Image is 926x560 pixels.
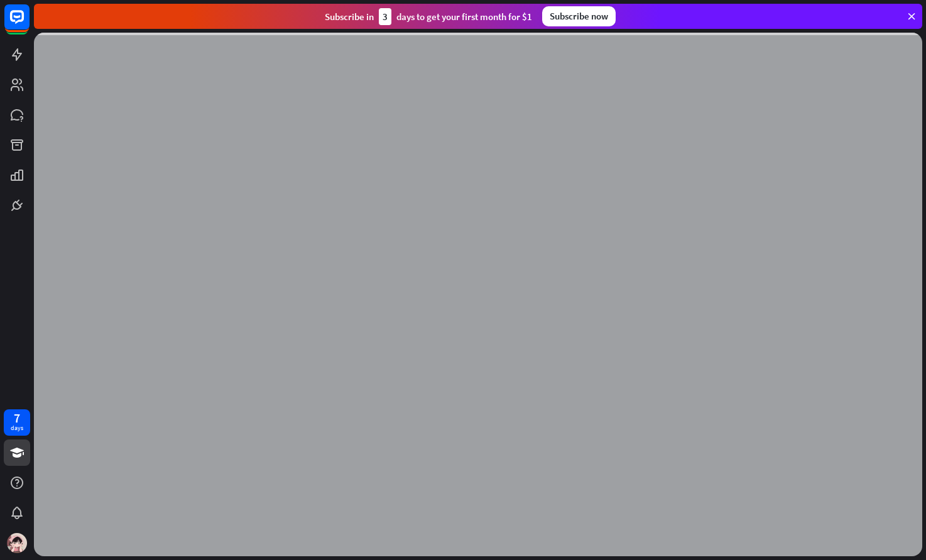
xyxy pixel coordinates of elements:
div: Subscribe in days to get your first month for $1 [325,8,532,25]
div: 7 [14,412,20,424]
div: days [11,424,23,433]
a: 7 days [4,409,30,436]
div: Subscribe now [542,6,616,26]
div: 3 [379,8,391,25]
